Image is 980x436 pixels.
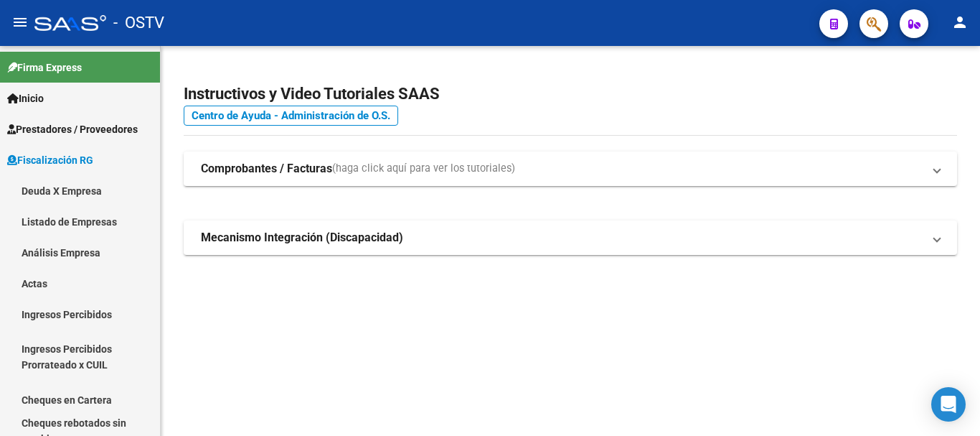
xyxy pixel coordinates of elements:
[332,161,515,177] span: (haga click aquí para ver los tutoriales)
[951,14,969,31] mat-icon: person
[11,14,29,31] mat-icon: menu
[201,161,332,177] strong: Comprobantes / Facturas
[201,230,403,246] strong: Mecanismo Integración (Discapacidad)
[7,91,44,106] span: Inicio
[931,387,966,422] div: Open Intercom Messenger
[184,152,957,186] mat-expansion-panel-header: Comprobantes / Facturas(haga click aquí para ver los tutoriales)
[7,152,93,168] span: Fiscalización RG
[184,106,398,126] a: Centro de Ayuda - Administración de O.S.
[184,221,957,255] mat-expansion-panel-header: Mecanismo Integración (Discapacidad)
[184,80,957,108] h2: Instructivos y Video Tutoriales SAAS
[7,121,138,137] span: Prestadores / Proveedores
[113,7,164,39] span: - OSTV
[7,60,82,75] span: Firma Express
